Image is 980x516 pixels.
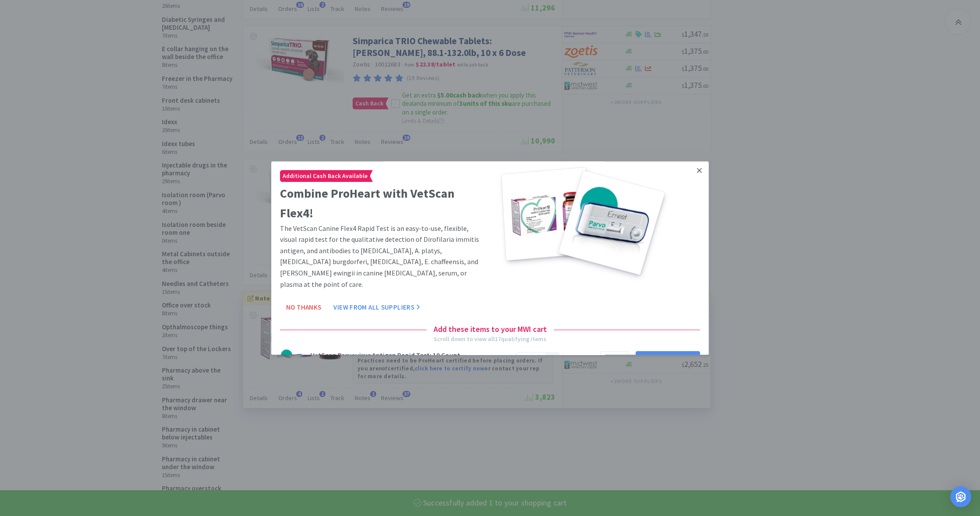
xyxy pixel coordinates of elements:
[280,348,304,372] img: d29e88d1ac714e649e326f9268caff60_38831.png
[427,323,554,336] h4: Add these items to your MWI cart
[280,184,486,223] h2: Combine ProHeart with VetScan Flex4!
[636,351,700,369] button: Add to Cart
[280,223,486,290] p: The VetScan Canine Flex4 Rapid Test is an easy-to-use, flexible, visual rapid test for the qualit...
[311,352,511,359] h3: VetScan Parvovirus Antigen Rapid Test: 10 Count
[434,334,546,344] div: Scroll down to view all 17 qualifying items
[280,171,370,181] span: Additional Cash Back Available
[280,299,327,316] button: No Thanks
[950,486,971,507] div: Open Intercom Messenger
[567,354,591,365] span: 223
[327,299,426,316] button: View From All Suppliers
